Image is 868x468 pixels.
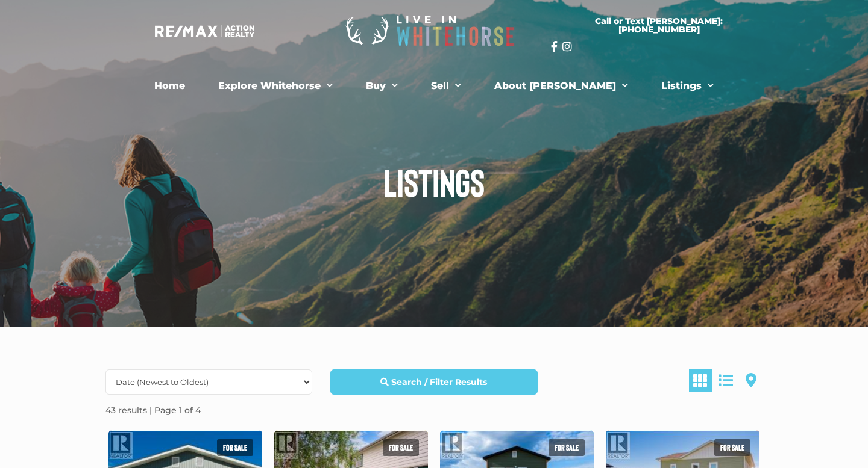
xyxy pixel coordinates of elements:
[422,74,470,98] a: Sell
[551,10,767,41] a: Call or Text [PERSON_NAME]: [PHONE_NUMBER]
[565,17,752,34] span: Call or Text [PERSON_NAME]: [PHONE_NUMBER]
[330,369,537,395] a: Search / Filter Results
[357,74,407,98] a: Buy
[217,439,253,456] span: For sale
[145,74,194,98] a: Home
[105,405,201,416] strong: 43 results | Page 1 of 4
[391,377,487,387] strong: Search / Filter Results
[96,162,772,201] h1: Listings
[714,439,750,456] span: For sale
[549,439,585,456] span: For sale
[485,74,637,98] a: About [PERSON_NAME]
[652,74,723,98] a: Listings
[209,74,342,98] a: Explore Whitehorse
[383,439,419,456] span: For sale
[102,74,766,98] nav: Menu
